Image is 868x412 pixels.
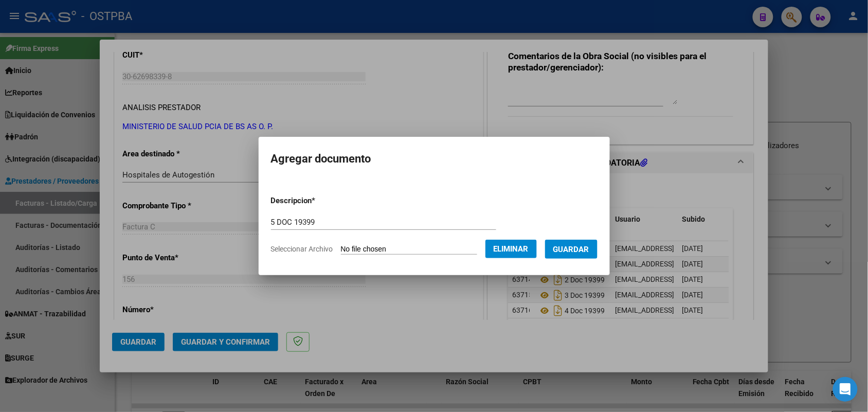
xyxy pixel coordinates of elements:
[271,149,598,169] h2: Agregar documento
[485,240,537,258] button: Eliminar
[271,245,333,253] span: Seleccionar Archivo
[271,195,369,207] p: Descripcion
[833,377,858,402] div: Open Intercom Messenger
[494,244,529,254] span: Eliminar
[553,245,589,254] span: Guardar
[545,240,598,259] button: Guardar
